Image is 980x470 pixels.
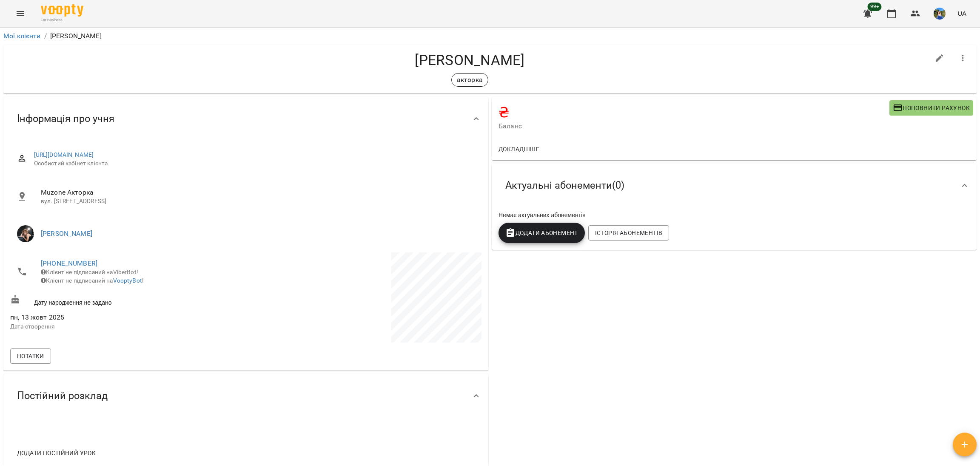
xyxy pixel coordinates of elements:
nav: breadcrumb [3,31,977,41]
div: Постійний розклад [3,374,488,418]
h4: [PERSON_NAME] [10,51,929,69]
span: Актуальні абонементи ( 0 ) [505,179,624,192]
div: Дату народження не задано [9,293,246,309]
span: Muzone Акторка [41,187,475,198]
h4: ₴ [499,104,889,121]
div: акторка [451,73,488,87]
button: Докладніше [495,142,543,157]
button: Історія абонементів [588,225,669,241]
span: Інформація про учня [17,112,114,125]
span: Нотатки [17,351,44,361]
span: пн, 13 жовт 2025 [10,312,244,323]
span: Особистий кабінет клієнта [34,159,475,168]
button: Поповнити рахунок [889,100,973,116]
button: Додати Абонемент [499,223,585,243]
span: Клієнт не підписаний на ! [41,277,144,284]
span: Клієнт не підписаний на ViberBot! [41,269,138,275]
span: Докладніше [499,144,539,154]
p: [PERSON_NAME] [50,31,102,41]
div: Немає актуальних абонементів [497,209,971,221]
li: / [44,31,47,41]
span: Додати Абонемент [505,228,578,238]
span: Баланс [499,121,889,131]
a: [PHONE_NUMBER] [41,259,97,267]
a: [URL][DOMAIN_NAME] [34,151,94,158]
span: UA [957,9,966,18]
span: Поповнити рахунок [893,103,970,113]
button: UA [954,6,970,21]
img: Voopty Logo [41,4,83,17]
span: Додати постійний урок [17,448,96,458]
button: Нотатки [10,348,51,364]
div: Актуальні абонементи(0) [492,164,977,207]
img: 0fc4f9d522d3542c56c5d1a1096ba97a.jpg [934,8,946,20]
a: Мої клієнти [3,32,41,40]
span: Постійний розклад [17,389,108,402]
button: Menu [10,3,31,24]
span: For Business [41,17,83,23]
p: акторка [457,75,483,85]
p: вул. [STREET_ADDRESS] [41,197,475,206]
a: [PERSON_NAME] [41,229,92,238]
img: Руслана Руда [17,225,34,242]
span: Історія абонементів [595,228,662,238]
button: Додати постійний урок [14,445,99,461]
p: Дата створення [10,323,244,331]
a: VooptyBot [113,277,142,284]
span: 99+ [868,3,882,11]
div: Інформація про учня [3,97,488,141]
